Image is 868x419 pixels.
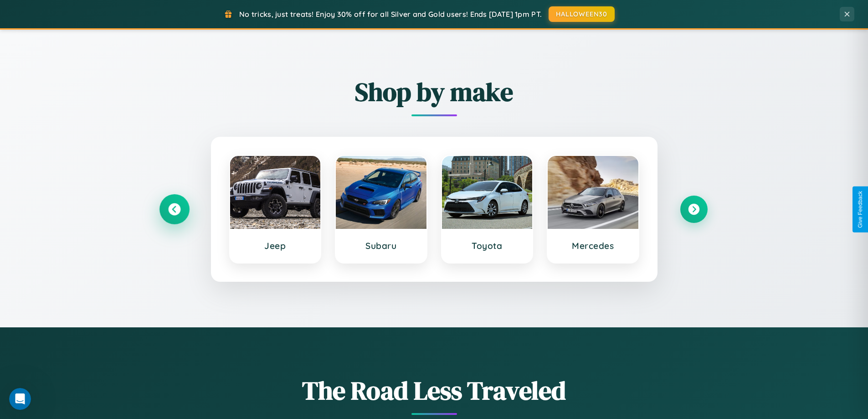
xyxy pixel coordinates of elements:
[857,191,863,228] div: Give Feedback
[549,6,615,22] button: HALLOWEEN30
[161,74,708,109] h2: Shop by make
[239,240,312,251] h3: Jeep
[239,10,542,19] span: No tricks, just treats! Enjoy 30% off for all Silver and Gold users! Ends [DATE] 1pm PT.
[451,240,524,251] h3: Toyota
[9,388,31,410] iframe: Intercom live chat
[161,373,708,408] h1: The Road Less Traveled
[345,240,417,251] h3: Subaru
[557,240,629,251] h3: Mercedes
